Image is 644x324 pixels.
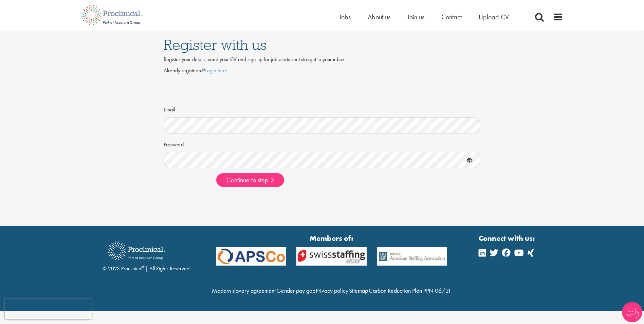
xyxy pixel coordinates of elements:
img: APSCo [291,247,372,266]
iframe: reCAPTCHA [5,299,92,319]
img: Proclinical Recruitment [103,237,170,265]
sup: ® [142,264,145,270]
img: APSCo [211,247,292,266]
a: Jobs [339,13,351,21]
h1: Register with us [164,37,481,52]
a: Modern slavery agreement [212,287,276,294]
button: Continue to step 2 [216,173,284,187]
a: Gender pay gap [276,287,315,294]
a: Join us [407,13,424,21]
a: Sitemap [349,287,368,294]
a: Login here [205,67,227,74]
div: © 2023 Proclinical | All Rights Reserved [103,236,189,273]
a: About us [368,13,390,21]
strong: Connect with us: [479,233,536,244]
a: Upload CV [479,13,509,21]
img: APSCo [372,247,452,266]
a: Contact [441,13,462,21]
label: Password [164,139,184,149]
p: Already registered? [164,67,481,75]
strong: Members of: [216,233,447,244]
div: Register your details, send your CV and sign up for job alerts sent straight to your inbox. [164,56,481,64]
a: Carbon Reduction Plan PPN 06/21 [369,287,451,294]
img: Chatbot [622,302,642,322]
span: Continue to step 2 [226,176,274,184]
label: Email [164,104,175,114]
a: Privacy policy [316,287,348,294]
